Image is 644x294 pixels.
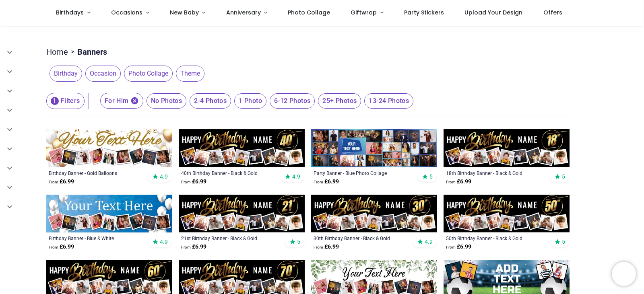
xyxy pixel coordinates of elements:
span: From [446,180,456,184]
img: Personalised Happy Birthday Banner - Gold Balloons - 9 Photo Upload [46,129,172,167]
button: 1Filters [46,93,85,109]
button: Photo Collage [121,66,173,82]
span: From [314,245,323,249]
span: From [314,180,323,184]
span: Birthdays [56,8,84,16]
li: Banners [68,46,107,58]
span: > [68,48,77,56]
img: Personalised Happy Birthday Banner - Blue & White - 9 Photo Upload [46,195,172,232]
span: 6-12 Photos [270,93,315,109]
a: 21st Birthday Banner - Black & Gold [181,235,278,241]
strong: £ 6.99 [314,178,339,186]
strong: £ 6.99 [314,243,339,251]
span: 4.9 [160,238,168,245]
strong: £ 6.99 [49,243,74,251]
span: From [49,180,58,184]
span: From [446,245,456,249]
span: 4.9 [292,173,300,180]
button: Occasion [82,66,121,82]
strong: £ 6.99 [446,178,471,186]
strong: £ 6.99 [49,178,74,186]
span: 1 [51,97,58,105]
button: Birthday [46,66,82,82]
span: Photo Collage [124,66,173,82]
span: Upload Your Design [464,8,522,16]
a: 18th Birthday Banner - Black & Gold [446,170,543,176]
img: Personalised Happy 50th Birthday Banner - Black & Gold - Custom Name & 9 Photo Upload [444,195,570,232]
span: New Baby [170,8,199,16]
span: 5 [297,238,300,245]
iframe: Brevo live chat [612,262,636,286]
img: Personalised Happy 30th Birthday Banner - Black & Gold - Custom Name & 9 Photo Upload [311,195,437,232]
span: 1 Photo [234,93,266,109]
span: From [181,180,191,184]
a: 40th Birthday Banner - Black & Gold [181,170,278,176]
a: Party Banner - Blue Photo Collage [314,170,411,176]
span: 4.9 [425,238,433,245]
strong: £ 6.99 [181,243,206,251]
img: Personalised Happy 21st Birthday Banner - Black & Gold - Custom Name & 9 Photo Upload [179,195,305,232]
span: Theme [176,66,204,82]
img: Personalised Party Banner - Blue Photo Collage - Custom Text & 30 Photo Upload [311,129,437,167]
span: 5 [562,238,565,245]
a: Home [46,46,68,58]
span: Party Stickers [404,8,444,16]
span: Occasions [111,8,142,16]
span: From [49,245,58,249]
span: From [181,245,191,249]
span: Photo Collage [288,8,330,16]
img: Personalised Happy 18th Birthday Banner - Black & Gold - Custom Name & 9 Photo Upload [444,129,570,167]
strong: £ 6.99 [181,178,206,186]
span: 5 [429,173,433,180]
span: No Photos [147,93,187,109]
span: Birthday [50,66,82,82]
span: 25+ Photos [318,93,361,109]
img: Personalised Happy 40th Birthday Banner - Black & Gold - Custom Name & 9 Photo Upload [179,129,305,167]
strong: £ 6.99 [446,243,471,251]
span: 5 [562,173,565,180]
a: 50th Birthday Banner - Black & Gold [446,235,543,241]
span: 2-4 Photos [190,93,231,109]
a: 30th Birthday Banner - Black & Gold [314,235,411,241]
span: 4.9 [160,173,168,180]
span: Anniversary [226,8,261,16]
span: Occasion [85,66,121,82]
span: Giftwrap [351,8,377,16]
button: Theme [173,66,204,82]
span: Offers [543,8,562,16]
span: 13-24 Photos [364,93,413,109]
span: For Him [100,93,143,109]
a: Birthday Banner - Blue & White [49,235,146,241]
a: Birthday Banner - Gold Balloons [49,170,146,176]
